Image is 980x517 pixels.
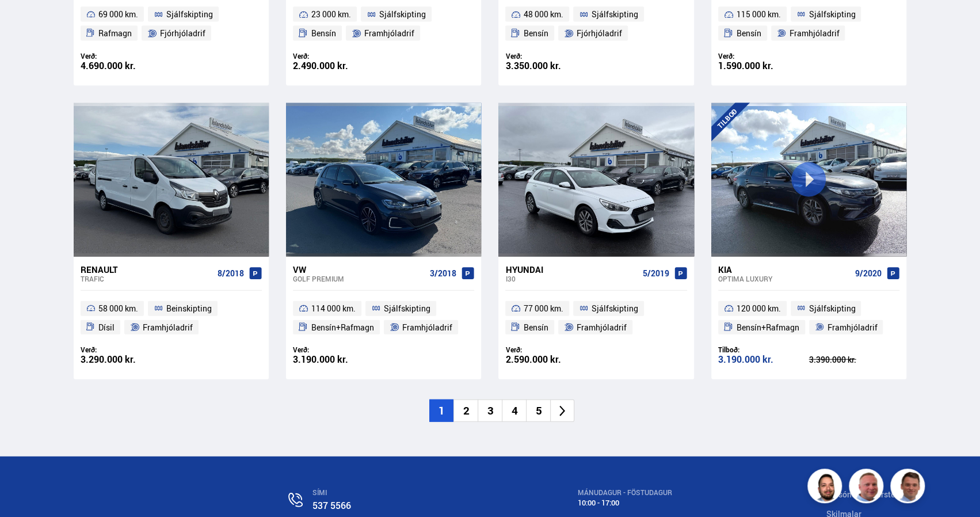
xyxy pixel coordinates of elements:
img: siFngHWaQ9KaOqBr.png [851,470,885,505]
div: Tilboð: [718,345,809,354]
span: Framhjóladrif [577,321,627,334]
span: 115 000 km. [737,7,781,21]
img: nhp88E3Fdnt1Opn2.png [809,470,844,505]
span: Sjálfskipting [384,302,430,315]
span: Framhjóladrif [827,321,877,334]
span: Bensín [524,26,548,40]
div: 1.590.000 kr. [718,61,809,71]
span: 69 000 km. [98,7,138,21]
div: 2.590.000 kr. [505,355,596,364]
a: 537 5566 [312,499,351,512]
li: 5 [526,400,550,422]
span: 114 000 km. [311,302,356,315]
div: Renault [81,264,213,275]
span: Sjálfskipting [379,7,426,21]
span: Bensín+Rafmagn [737,321,799,334]
span: 8/2018 [218,269,244,278]
div: Verð: [81,52,171,60]
a: Kia Optima LUXURY 9/2020 120 000 km. Sjálfskipting Bensín+Rafmagn Framhjóladrif Tilboð: 3.190.000... [711,257,906,380]
span: Sjálfskipting [166,7,213,21]
div: Verð: [505,345,596,354]
span: Bensín [524,321,548,334]
div: Verð: [505,52,596,60]
span: Sjálfskipting [809,302,855,315]
li: 1 [429,400,453,422]
span: Bensín [737,26,761,40]
span: 23 000 km. [311,7,351,21]
div: 3.190.000 kr. [718,355,809,364]
button: Open LiveChat chat widget [9,5,44,39]
div: 10:00 - 17:00 [578,499,726,507]
span: Framhjóladrif [789,26,839,40]
span: 77 000 km. [524,302,563,315]
span: 9/2020 [855,269,882,278]
div: Verð: [293,345,384,354]
span: 3/2018 [430,269,456,278]
div: Verð: [293,52,384,60]
span: Dísil [98,321,115,334]
span: Fjórhjóladrif [577,26,622,40]
div: Hyundai [505,264,638,275]
span: Sjálfskipting [809,7,855,21]
span: 5/2019 [643,269,669,278]
div: 3.290.000 kr. [81,355,171,364]
div: i30 [505,275,638,283]
div: Golf PREMIUM [293,275,425,283]
div: Verð: [718,52,809,60]
span: Beinskipting [166,302,212,315]
div: 3.350.000 kr. [505,61,596,71]
div: Kia [718,264,851,275]
a: Hyundai i30 5/2019 77 000 km. Sjálfskipting Bensín Framhjóladrif Verð: 2.590.000 kr. [498,257,693,380]
div: Trafic [81,275,213,283]
div: MÁNUDAGUR - FÖSTUDAGUR [578,489,726,497]
div: Optima LUXURY [718,275,851,283]
div: 3.190.000 kr. [293,355,384,364]
div: 2.490.000 kr. [293,61,384,71]
div: 4.690.000 kr. [81,61,171,71]
li: 3 [478,400,502,422]
span: 120 000 km. [737,302,781,315]
span: Bensín+Rafmagn [311,321,374,334]
div: VW [293,264,425,275]
div: 3.390.000 kr. [809,356,899,364]
span: Bensín [311,26,336,40]
a: VW Golf PREMIUM 3/2018 114 000 km. Sjálfskipting Bensín+Rafmagn Framhjóladrif Verð: 3.190.000 kr. [286,257,481,380]
span: Sjálfskipting [592,302,638,315]
li: 2 [453,400,478,422]
img: FbJEzSuNWCJXmdc-.webp [892,470,926,505]
li: 4 [502,400,526,422]
div: SÍMI [312,489,478,497]
span: 58 000 km. [98,302,138,315]
span: Framhjóladrif [143,321,193,334]
img: n0V2lOsqF3l1V2iz.svg [288,493,303,507]
div: Verð: [81,345,171,354]
span: Fjórhjóladrif [160,26,205,40]
a: Renault Trafic 8/2018 58 000 km. Beinskipting Dísil Framhjóladrif Verð: 3.290.000 kr. [74,257,269,380]
span: Sjálfskipting [592,7,638,21]
span: Rafmagn [98,26,132,40]
span: 48 000 km. [524,7,563,21]
span: Framhjóladrif [402,321,452,334]
span: Framhjóladrif [364,26,414,40]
